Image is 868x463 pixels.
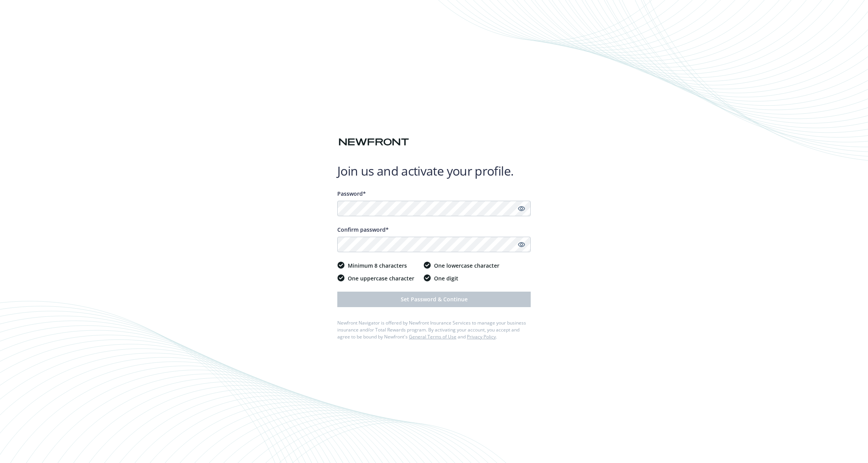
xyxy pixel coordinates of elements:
[337,163,531,179] h1: Join us and activate your profile.
[517,240,526,249] a: Show password
[434,261,499,270] span: One lowercase character
[337,190,366,197] span: Password*
[337,319,531,340] div: Newfront Navigator is offered by Newfront Insurance Services to manage your business insurance an...
[467,333,496,340] a: Privacy Policy
[409,333,456,340] a: General Terms of Use
[337,237,531,252] input: Confirm your unique password
[337,292,531,307] button: Set Password & Continue
[348,274,414,282] span: One uppercase character
[517,204,526,213] a: Show password
[348,261,407,270] span: Minimum 8 characters
[401,296,468,303] span: Set Password & Continue
[434,274,458,282] span: One digit
[337,201,531,216] input: Enter a unique password...
[337,135,410,149] img: Newfront logo
[337,226,389,233] span: Confirm password*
